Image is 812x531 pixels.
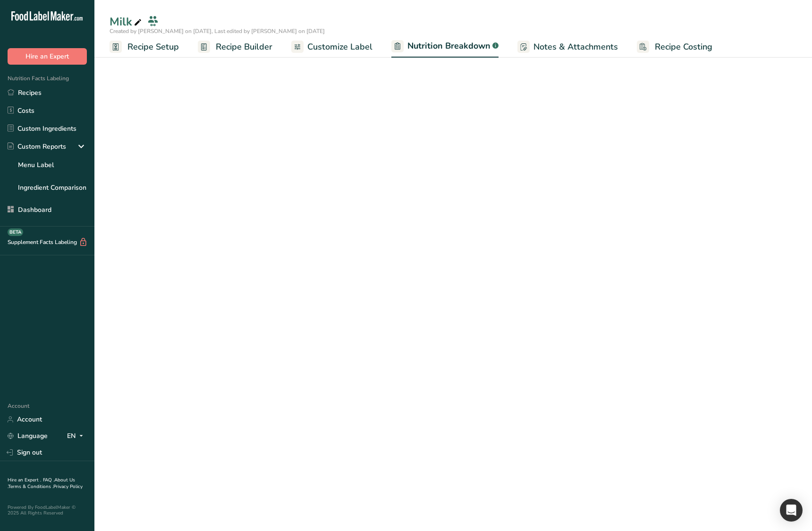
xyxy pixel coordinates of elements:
span: Nutrition Breakdown [407,40,491,52]
div: Custom Reports [8,142,66,152]
span: Customize Label [307,41,372,53]
a: Notes & Attachments [517,36,618,58]
a: Hire an Expert . [8,477,41,483]
div: BETA [8,228,23,236]
div: EN [67,430,87,442]
a: Recipe Setup [110,36,179,58]
div: Powered By FoodLabelMaker © 2025 All Rights Reserved [8,505,87,516]
button: Hire an Expert [8,48,87,65]
a: Customize Label [291,36,372,58]
a: Recipe Costing [637,36,712,58]
a: Terms & Conditions . [8,483,53,490]
div: Open Intercom Messenger [780,499,803,522]
span: Recipe Builder [216,41,272,53]
div: Milk [110,13,144,30]
a: FAQ . [43,477,54,483]
span: Recipe Costing [655,41,712,53]
a: Nutrition Breakdown [391,35,499,58]
span: Created by [PERSON_NAME] on [DATE], Last edited by [PERSON_NAME] on [DATE] [110,27,325,35]
a: Privacy Policy [53,483,83,490]
a: About Us . [8,477,75,490]
a: Recipe Builder [198,36,272,58]
a: Language [8,428,48,444]
span: Recipe Setup [127,41,179,53]
span: Notes & Attachments [533,41,618,53]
